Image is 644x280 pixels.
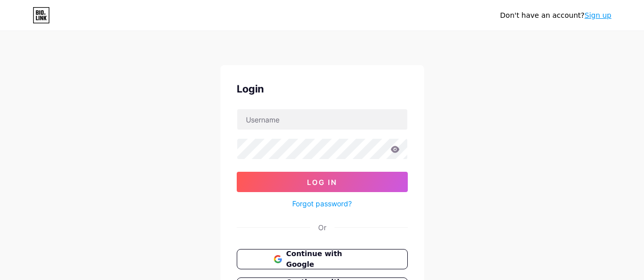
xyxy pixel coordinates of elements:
[237,109,407,130] input: Username
[237,81,408,97] div: Login
[237,172,408,192] button: Log In
[237,249,408,269] button: Continue with Google
[500,10,611,21] div: Don't have an account?
[292,198,352,209] a: Forgot password?
[286,248,370,270] span: Continue with Google
[318,222,326,233] div: Or
[307,178,337,186] span: Log In
[584,11,611,19] a: Sign up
